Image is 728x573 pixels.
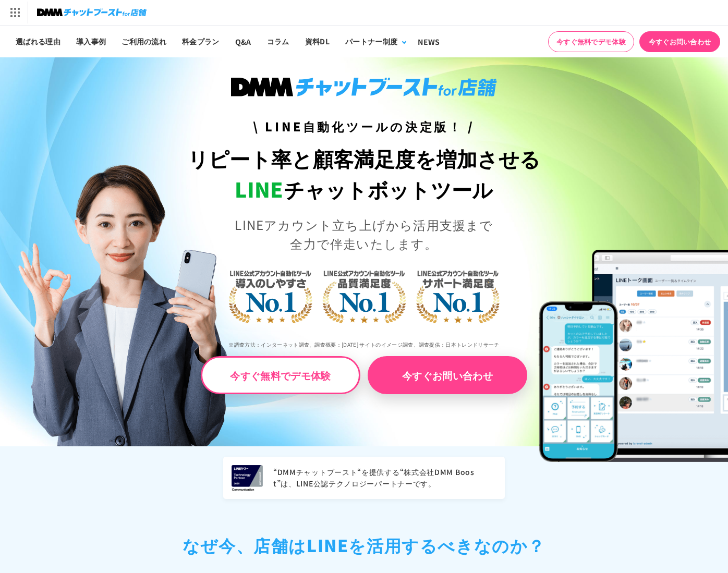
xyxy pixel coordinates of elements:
[2,2,28,23] img: サービス
[114,26,174,57] a: ご利用の流れ
[68,26,114,57] a: 導入事例
[639,31,720,52] a: 今すぐお問い合わせ
[37,5,147,20] img: チャットブーストfor店舗
[8,26,68,57] a: 選ばれる理由
[548,31,634,52] a: 今すぐ無料でデモ体験
[201,356,360,394] a: 今すぐ無料でデモ体験
[410,26,447,57] a: NEWS
[182,215,546,253] p: LINEアカウント立ち上げから活用支援まで 全力で伴走いたします。
[259,26,297,57] a: コラム
[297,26,337,57] a: 資料DL
[227,26,259,57] a: Q&A
[174,26,227,57] a: 料金プラン
[232,465,263,491] img: LINEヤフー Technology Partner 2025
[345,36,397,47] div: パートナー制度
[235,174,283,203] span: LINE
[182,143,546,205] h1: リピート率と顧客満足度を増加させる チャットボットツール
[273,467,496,490] p: “DMMチャットブースト“を提供する“株式会社DMM Boost”は、LINE公認テクノロジーパートナーです。
[368,356,527,394] a: 今すぐお問い合わせ
[182,117,546,136] h3: \ LINE自動化ツールの決定版！ /
[59,532,669,557] h2: なぜ今、店舗は LINEを活用するべきなのか？
[195,229,533,360] img: LINE公式アカウント自動化ツール導入のしやすさNo.1｜LINE公式アカウント自動化ツール品質満足度No.1｜LINE公式アカウント自動化ツールサポート満足度No.1
[182,333,546,356] p: ※調査方法：インターネット調査、調査概要：[DATE] サイトのイメージ調査、調査提供：日本トレンドリサーチ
